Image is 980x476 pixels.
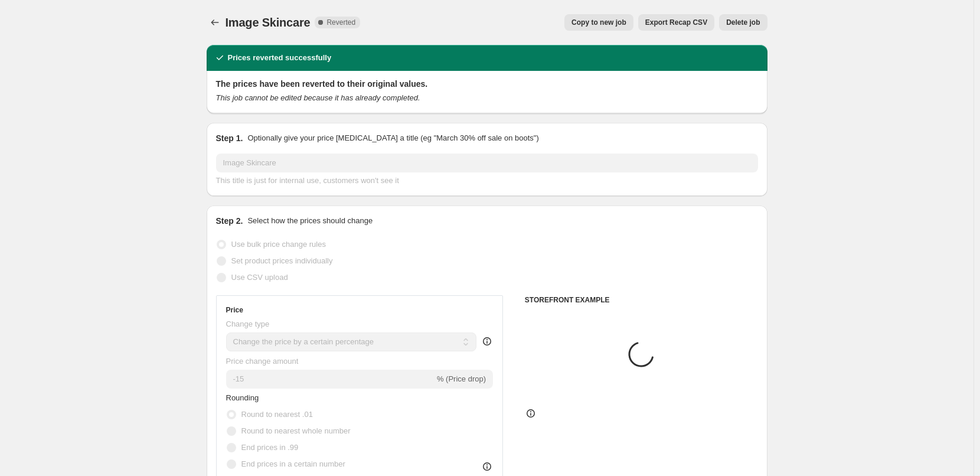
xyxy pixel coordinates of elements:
[645,18,707,27] span: Export Recap CSV
[437,374,486,383] span: % (Price drop)
[481,335,493,347] div: help
[216,215,243,227] h2: Step 2.
[226,305,243,315] h3: Price
[216,176,399,185] span: This title is just for internal use, customers won't see it
[216,78,758,90] h2: The prices have been reverted to their original values.
[564,14,633,31] button: Copy to new job
[231,256,333,265] span: Set product prices individually
[226,16,311,29] span: Image Skincare
[216,93,420,102] i: This job cannot be edited because it has already completed.
[228,52,332,64] h2: Prices reverted successfully
[241,443,299,452] span: End prices in .99
[226,370,435,389] input: -15
[247,215,373,227] p: Select how the prices should change
[326,18,355,27] span: Reverted
[226,357,299,366] span: Price change amount
[241,459,345,468] span: End prices in a certain number
[638,14,714,31] button: Export Recap CSV
[226,319,270,328] span: Change type
[231,273,288,282] span: Use CSV upload
[207,14,223,31] button: Price change jobs
[216,154,758,172] input: 30% off holiday sale
[241,426,351,435] span: Round to nearest whole number
[247,132,538,144] p: Optionally give your price [MEDICAL_DATA] a title (eg "March 30% off sale on boots")
[226,393,259,402] span: Rounding
[216,132,243,144] h2: Step 1.
[241,410,313,419] span: Round to nearest .01
[571,18,626,27] span: Copy to new job
[525,295,758,305] h6: STOREFRONT EXAMPLE
[726,18,760,27] span: Delete job
[231,240,326,249] span: Use bulk price change rules
[719,14,767,31] button: Delete job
